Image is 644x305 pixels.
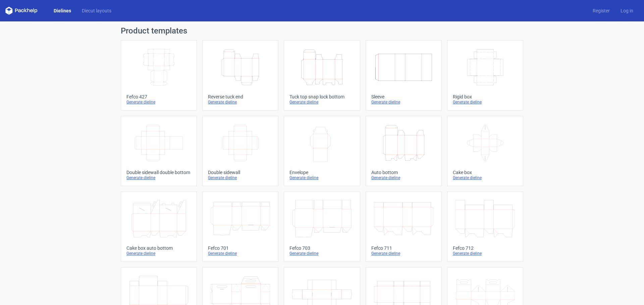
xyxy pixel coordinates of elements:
[447,116,523,186] a: Cake boxGenerate dieline
[121,40,197,110] a: Fefco 427Generate dieline
[126,99,191,105] div: Generate dieline
[126,94,191,99] div: Fefco 427
[453,170,518,175] div: Cake box
[284,116,360,186] a: EnvelopeGenerate dieline
[615,7,639,14] a: Log in
[126,170,191,175] div: Double sidewall double bottom
[208,94,273,99] div: Reverse tuck end
[76,7,117,14] a: Diecut layouts
[202,192,278,262] a: Fefco 701Generate dieline
[371,245,436,251] div: Fefco 711
[289,170,354,175] div: Envelope
[208,245,273,251] div: Fefco 701
[208,170,273,175] div: Double sidewall
[453,94,518,99] div: Rigid box
[126,175,191,180] div: Generate dieline
[453,245,518,251] div: Fefco 712
[289,175,354,180] div: Generate dieline
[126,245,191,251] div: Cake box auto bottom
[371,94,436,99] div: Sleeve
[447,192,523,262] a: Fefco 712Generate dieline
[48,7,76,14] a: Dielines
[371,170,436,175] div: Auto bottom
[453,251,518,256] div: Generate dieline
[371,251,436,256] div: Generate dieline
[366,40,442,110] a: SleeveGenerate dieline
[208,251,273,256] div: Generate dieline
[453,99,518,105] div: Generate dieline
[121,27,523,35] h1: Product templates
[371,99,436,105] div: Generate dieline
[366,192,442,262] a: Fefco 711Generate dieline
[371,175,436,180] div: Generate dieline
[447,40,523,110] a: Rigid boxGenerate dieline
[289,94,354,99] div: Tuck top snap lock bottom
[208,99,273,105] div: Generate dieline
[126,251,191,256] div: Generate dieline
[121,192,197,262] a: Cake box auto bottomGenerate dieline
[366,116,442,186] a: Auto bottomGenerate dieline
[121,116,197,186] a: Double sidewall double bottomGenerate dieline
[289,251,354,256] div: Generate dieline
[202,40,278,110] a: Reverse tuck endGenerate dieline
[284,192,360,262] a: Fefco 703Generate dieline
[202,116,278,186] a: Double sidewallGenerate dieline
[453,175,518,180] div: Generate dieline
[587,7,615,14] a: Register
[289,99,354,105] div: Generate dieline
[289,245,354,251] div: Fefco 703
[284,40,360,110] a: Tuck top snap lock bottomGenerate dieline
[208,175,273,180] div: Generate dieline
